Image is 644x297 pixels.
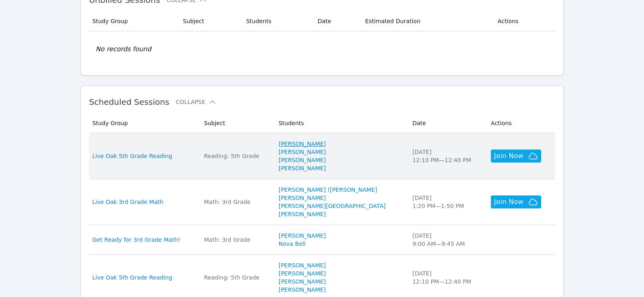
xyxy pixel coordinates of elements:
div: Math: 3rd Grade [204,198,269,206]
a: [PERSON_NAME] ([PERSON_NAME] [279,186,377,194]
div: [DATE] 1:20 PM — 1:50 PM [412,194,481,210]
button: Collapse [176,98,217,106]
th: Study Group [89,11,178,31]
th: Estimated Duration [360,11,493,31]
a: [PERSON_NAME] [279,261,326,269]
a: [PERSON_NAME] [279,210,326,218]
a: [PERSON_NAME] [279,148,326,156]
a: [PERSON_NAME] [279,277,326,286]
span: Join Now [494,197,523,207]
a: [PERSON_NAME][GEOGRAPHIC_DATA] [279,202,386,210]
button: Join Now [491,150,541,163]
th: Actions [493,11,555,31]
span: Scheduled Sessions [89,97,169,107]
a: [PERSON_NAME] [279,286,326,294]
td: No records found [89,31,555,67]
th: Date [408,113,486,133]
th: Students [274,113,408,133]
th: Subject [199,113,274,133]
a: Nova Bell [279,240,306,248]
a: Live Oak 3rd Grade Math [92,198,163,206]
th: Subject [178,11,241,31]
a: Live Oak 5th Grade Reading [92,152,172,160]
th: Students [241,11,313,31]
div: Reading: 5th Grade [204,273,269,282]
a: [PERSON_NAME] [279,156,326,164]
a: Get Ready for 3rd Grade Math! [92,236,180,244]
div: Reading: 5th Grade [204,152,269,160]
a: [PERSON_NAME] [279,164,326,172]
div: [DATE] 12:10 PM — 12:40 PM [412,269,481,286]
div: [DATE] 9:00 AM — 9:45 AM [412,232,481,248]
th: Actions [486,113,555,133]
a: [PERSON_NAME] [279,232,326,240]
button: Join Now [491,195,541,208]
a: Live Oak 5th Grade Reading [92,273,172,282]
th: Date [313,11,360,31]
th: Study Group [89,113,199,133]
tr: Get Ready for 3rd Grade Math!Math: 3rd Grade[PERSON_NAME]Nova Bell[DATE]9:00 AM—9:45 AM [89,225,555,255]
a: [PERSON_NAME] [279,140,326,148]
tr: Live Oak 3rd Grade MathMath: 3rd Grade[PERSON_NAME] ([PERSON_NAME][PERSON_NAME][PERSON_NAME][GEOG... [89,179,555,225]
a: [PERSON_NAME] [279,194,326,202]
tr: Live Oak 5th Grade ReadingReading: 5th Grade[PERSON_NAME][PERSON_NAME][PERSON_NAME][PERSON_NAME][... [89,133,555,179]
span: Join Now [494,151,523,161]
div: Math: 3rd Grade [204,236,269,244]
a: [PERSON_NAME] [279,269,326,277]
div: [DATE] 12:10 PM — 12:40 PM [412,148,481,164]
